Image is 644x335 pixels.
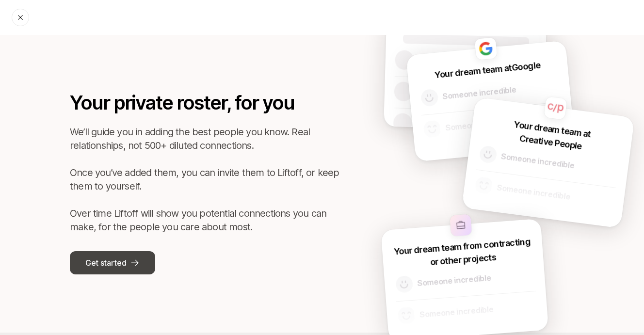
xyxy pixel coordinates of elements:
p: Your dream team at Google [434,58,541,81]
p: We’ll guide you in adding the best people you know. Real relationships, not 500+ diluted connecti... [70,125,341,234]
img: Google [474,37,497,60]
p: Your dream team from contracting or other projects [391,235,533,271]
p: Your private roster, for you [70,88,341,117]
img: other-company-logo.svg [450,214,472,237]
p: Get started [85,256,126,269]
button: Get started [70,251,155,274]
img: Creative People [544,96,567,120]
p: Your dream team at Creative People [512,118,592,154]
